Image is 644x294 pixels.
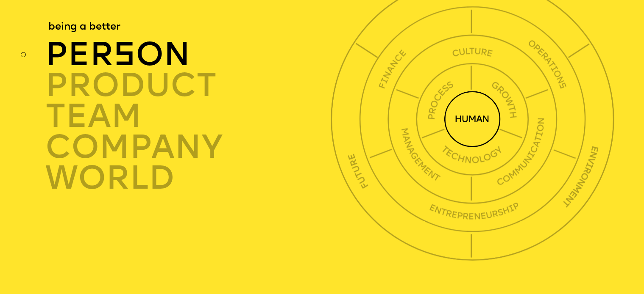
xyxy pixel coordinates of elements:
[45,40,335,71] div: per on
[114,40,136,74] span: s
[45,71,335,102] div: product
[45,163,335,194] div: world
[48,20,120,34] div: being a better
[45,132,335,163] div: company
[45,102,335,132] div: TEAM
